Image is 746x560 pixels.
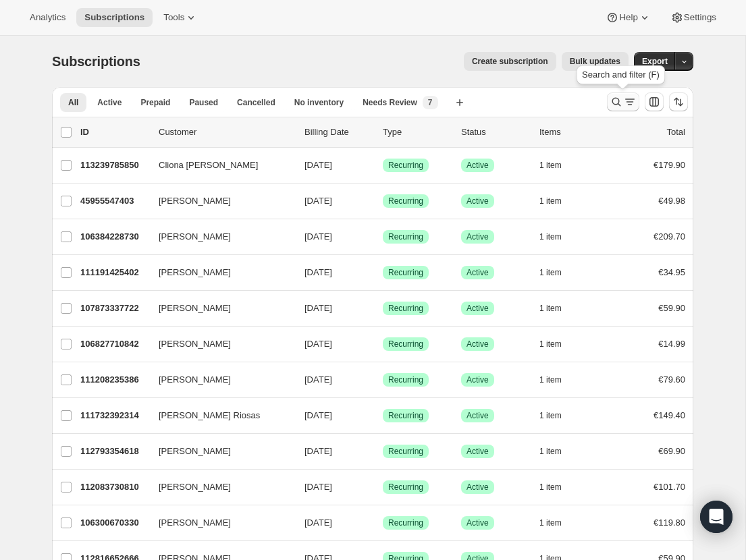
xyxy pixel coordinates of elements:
[304,517,332,528] span: [DATE]
[304,160,332,170] span: [DATE]
[658,339,685,349] span: €14.99
[467,374,489,385] span: Active
[80,516,148,530] p: 106300670330
[80,263,685,282] div: 111191425402[PERSON_NAME][DATE]SuccessRecurringSuccessActive1 item€34.95
[467,446,489,457] span: Active
[658,267,685,277] span: €34.95
[237,97,275,108] span: Cancelled
[658,196,685,206] span: €49.98
[363,97,417,108] span: Needs Review
[304,267,332,277] span: [DATE]
[80,227,685,246] div: 106384228730[PERSON_NAME][DATE]SuccessRecurringSuccessActive1 item€209.70
[667,125,685,139] p: Total
[467,517,489,528] span: Active
[159,337,231,351] span: [PERSON_NAME]
[570,56,620,67] span: Bulk updates
[80,299,685,318] div: 107873337722[PERSON_NAME][DATE]SuccessRecurringSuccessActive1 item€59.90
[388,410,423,421] span: Recurring
[669,92,688,111] button: Sort the results
[539,374,562,385] span: 1 item
[80,194,148,208] p: 45955547403
[619,12,637,23] span: Help
[80,442,685,461] div: 112793354618[PERSON_NAME][DATE]SuccessRecurringSuccessActive1 item€69.90
[461,125,529,139] p: Status
[388,517,423,528] span: Recurring
[304,482,332,492] span: [DATE]
[684,12,716,23] span: Settings
[189,97,218,108] span: Paused
[80,337,148,351] p: 106827710842
[304,231,332,242] span: [DATE]
[80,370,685,389] div: 111208235386[PERSON_NAME][DATE]SuccessRecurringSuccessActive1 item€79.60
[467,339,489,349] span: Active
[159,266,231,279] span: [PERSON_NAME]
[159,125,294,139] p: Customer
[159,409,260,422] span: [PERSON_NAME] Riosas
[654,482,685,492] span: €101.70
[539,231,562,242] span: 1 item
[159,480,231,494] span: [PERSON_NAME]
[80,159,148,172] p: 113239785850
[472,56,548,67] span: Create subscription
[388,339,423,349] span: Recurring
[80,156,685,175] div: 113239785850Cliona [PERSON_NAME][DATE]SuccessRecurringSuccessActive1 item€179.90
[388,160,423,171] span: Recurring
[654,410,685,420] span: €149.40
[467,267,489,278] span: Active
[159,516,231,530] span: [PERSON_NAME]
[539,303,562,314] span: 1 item
[80,409,148,422] p: 111732392314
[163,12,184,23] span: Tools
[388,374,423,385] span: Recurring
[539,513,577,532] button: 1 item
[388,482,423,493] span: Recurring
[597,8,659,27] button: Help
[80,125,148,139] p: ID
[539,267,562,278] span: 1 item
[654,231,685,242] span: €209.70
[700,501,732,533] div: Open Intercom Messenger
[467,303,489,314] span: Active
[658,446,685,456] span: €69.90
[562,52,629,71] button: Bulk updates
[80,445,148,458] p: 112793354618
[84,12,144,23] span: Subscriptions
[80,478,685,497] div: 112083730810[PERSON_NAME][DATE]SuccessRecurringSuccessActive1 item€101.70
[294,97,344,108] span: No inventory
[539,370,577,389] button: 1 item
[97,97,122,108] span: Active
[304,196,332,206] span: [DATE]
[151,190,286,212] button: [PERSON_NAME]
[658,374,685,385] span: €79.60
[539,196,562,206] span: 1 item
[634,52,676,71] button: Export
[642,56,668,67] span: Export
[159,230,231,244] span: [PERSON_NAME]
[304,410,332,420] span: [DATE]
[159,373,231,387] span: [PERSON_NAME]
[80,192,685,211] div: 45955547403[PERSON_NAME][DATE]SuccessRecurringSuccessActive1 item€49.98
[388,446,423,457] span: Recurring
[151,441,286,462] button: [PERSON_NAME]
[76,8,153,27] button: Subscriptions
[539,410,562,421] span: 1 item
[68,97,78,108] span: All
[539,478,577,497] button: 1 item
[80,373,148,387] p: 111208235386
[304,446,332,456] span: [DATE]
[467,160,489,171] span: Active
[151,512,286,534] button: [PERSON_NAME]
[151,262,286,283] button: [PERSON_NAME]
[155,8,206,27] button: Tools
[383,125,450,139] div: Type
[607,92,639,111] button: Search and filter results
[159,159,258,172] span: Cliona [PERSON_NAME]
[80,302,148,315] p: 107873337722
[159,445,231,458] span: [PERSON_NAME]
[539,125,607,139] div: Items
[662,8,724,27] button: Settings
[80,125,685,139] div: IDCustomerBilling DateTypeStatusItemsTotal
[467,482,489,493] span: Active
[388,231,423,242] span: Recurring
[464,52,556,71] button: Create subscription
